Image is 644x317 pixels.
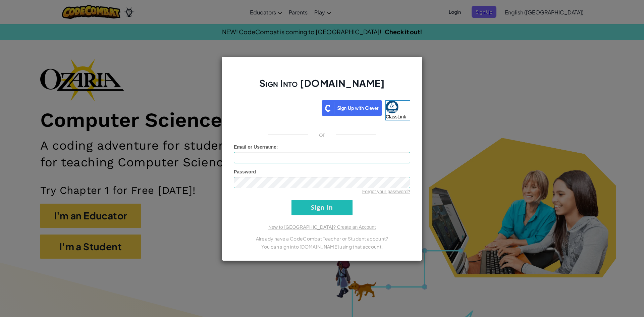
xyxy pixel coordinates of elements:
img: clever_sso_button@2x.png [322,100,382,116]
span: ClassLink [386,114,406,119]
span: Password [234,169,256,174]
h2: Sign Into [DOMAIN_NAME] [234,77,410,96]
p: You can sign into [DOMAIN_NAME] using that account. [234,243,410,251]
p: or [319,130,325,139]
span: Email or Username [234,144,276,150]
img: classlink-logo-small.png [386,101,398,113]
iframe: Sign in with Google Button [230,100,322,114]
p: Already have a CodeCombat Teacher or Student account? [234,234,410,243]
a: Forgot your password? [362,189,410,194]
input: Sign In [291,200,353,215]
label: : [234,144,278,150]
a: New to [GEOGRAPHIC_DATA]? Create an Account [268,224,376,230]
